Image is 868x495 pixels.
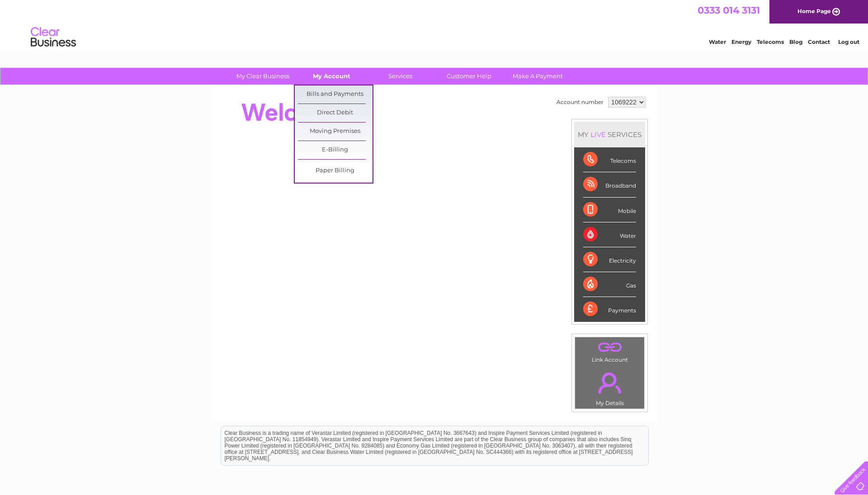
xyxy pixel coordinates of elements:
[221,5,648,44] div: Clear Business is a trading name of Verastar Limited (registered in [GEOGRAPHIC_DATA] No. 3667643...
[583,272,636,297] div: Gas
[698,5,760,16] a: 0333 014 3131
[574,122,645,147] div: MY SERVICES
[30,24,76,51] img: logo.png
[757,38,784,45] a: Telecoms
[226,68,300,85] a: My Clear Business
[432,68,506,85] a: Customer Help
[583,247,636,272] div: Electricity
[298,104,373,122] a: Direct Debit
[577,339,642,355] a: .
[789,38,802,45] a: Blog
[554,94,606,110] td: Account number
[709,38,726,45] a: Water
[808,38,830,45] a: Contact
[575,337,645,365] td: Link Account
[298,141,373,159] a: E-Billing
[298,85,373,104] a: Bills and Payments
[583,222,636,247] div: Water
[577,367,642,399] a: .
[294,68,369,85] a: My Account
[363,68,438,85] a: Services
[298,123,373,141] a: Moving Premises
[583,297,636,321] div: Payments
[298,162,373,180] a: Paper Billing
[589,130,608,139] div: LIVE
[838,38,859,45] a: Log out
[500,68,575,85] a: Make A Payment
[583,172,636,197] div: Broadband
[583,198,636,222] div: Mobile
[575,365,645,409] td: My Details
[731,38,751,45] a: Energy
[583,147,636,172] div: Telecoms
